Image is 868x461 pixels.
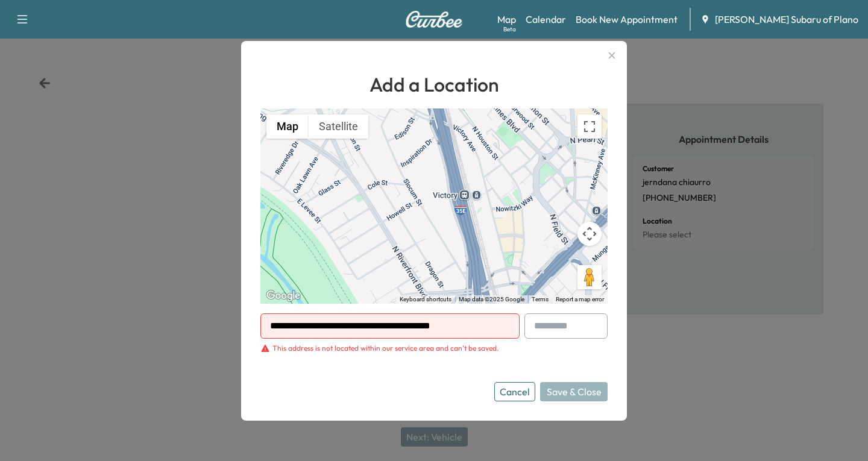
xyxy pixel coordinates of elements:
[556,296,604,303] a: Report a map error
[309,114,368,139] button: Show satellite imagery
[577,114,602,139] button: Toggle fullscreen view
[577,222,602,246] button: Map camera controls
[526,12,566,27] a: Calendar
[715,12,858,27] span: [PERSON_NAME] Subaru of Plano
[263,288,303,304] a: Open this area in Google Maps (opens a new window)
[497,12,516,27] a: MapBeta
[576,12,678,27] a: Book New Appointment
[260,70,608,99] h1: Add a Location
[272,343,498,353] div: This address is not located within our service area and can't be saved.
[459,296,524,303] span: Map data ©2025 Google
[577,265,602,289] button: Drag Pegman onto the map to open Street View
[263,288,303,304] img: Google
[503,25,516,34] div: Beta
[266,114,309,139] button: Show street map
[494,382,535,401] button: Cancel
[532,296,549,303] a: Terms (opens in new tab)
[400,295,451,304] button: Keyboard shortcuts
[405,11,463,28] img: Curbee Logo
